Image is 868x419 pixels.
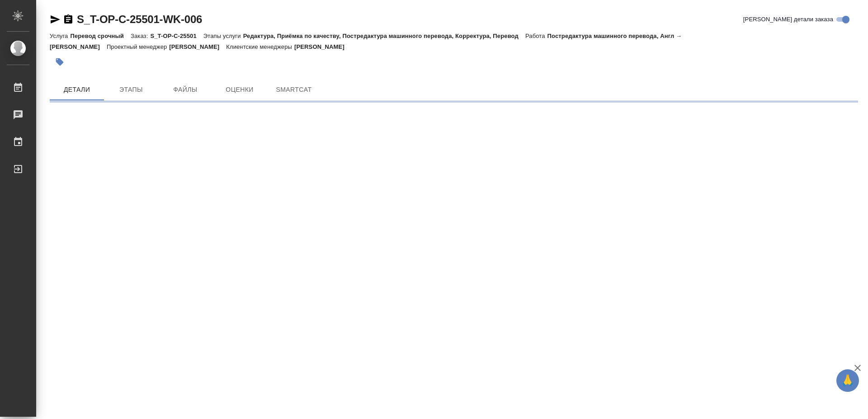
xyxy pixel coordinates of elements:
p: Клиентские менеджеры [226,43,294,50]
p: Перевод срочный [70,33,131,39]
p: [PERSON_NAME] [294,43,351,50]
button: Добавить тэг [50,52,70,72]
span: Детали [55,84,99,95]
p: Проектный менеджер [107,43,169,50]
p: [PERSON_NAME] [169,43,226,50]
button: Скопировать ссылку [63,14,74,25]
p: Услуга [50,33,70,39]
span: Этапы [109,84,153,95]
span: [PERSON_NAME] детали заказа [743,15,833,24]
span: 🙏 [840,371,855,390]
p: Работа [525,33,547,39]
p: Этапы услуги [203,33,243,39]
button: 🙏 [836,369,859,392]
p: S_T-OP-C-25501 [150,33,203,39]
span: Файлы [164,84,207,95]
button: Скопировать ссылку для ЯМессенджера [50,14,61,25]
p: Заказ: [131,33,150,39]
p: Редактура, Приёмка по качеству, Постредактура машинного перевода, Корректура, Перевод [243,33,525,39]
span: Оценки [218,84,261,95]
a: S_T-OP-C-25501-WK-006 [77,13,202,25]
span: SmartCat [272,84,316,95]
